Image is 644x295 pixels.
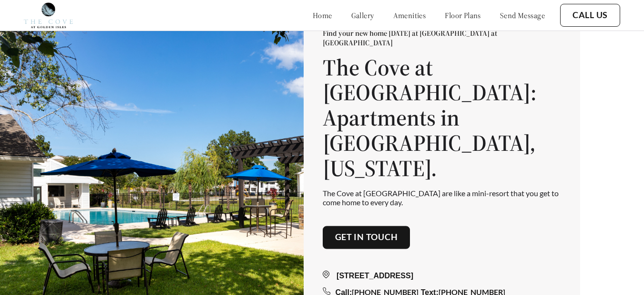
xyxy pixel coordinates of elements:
a: home [313,11,332,20]
a: send message [500,11,545,20]
p: The Cove at [GEOGRAPHIC_DATA] are like a mini-resort that you get to come home to every day. [323,189,561,207]
a: amenities [393,11,426,20]
div: [STREET_ADDRESS] [323,270,561,282]
a: floor plans [445,11,481,20]
img: cove_at_golden_isles_logo.png [24,2,73,28]
a: gallery [351,11,374,20]
a: Call Us [572,10,608,21]
p: Find your new home [DATE] at [GEOGRAPHIC_DATA] at [GEOGRAPHIC_DATA] [323,28,561,47]
button: Call Us [560,4,620,27]
h1: The Cove at [GEOGRAPHIC_DATA]: Apartments in [GEOGRAPHIC_DATA], [US_STATE]. [323,55,561,181]
button: Get in touch [323,226,410,249]
a: Get in touch [335,232,398,242]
